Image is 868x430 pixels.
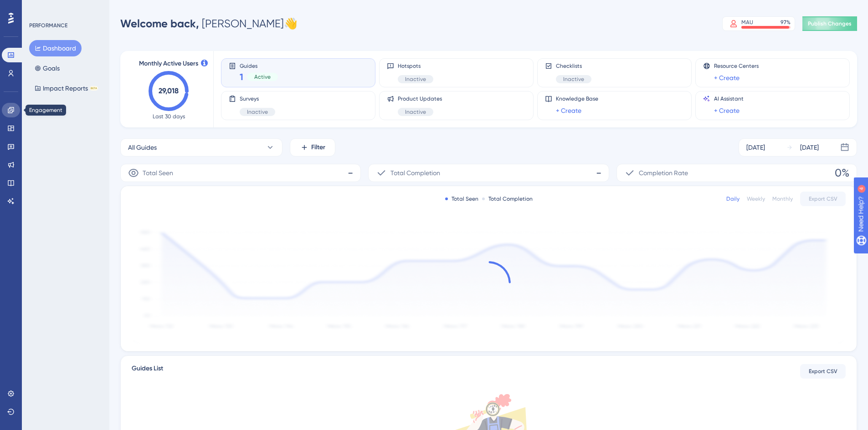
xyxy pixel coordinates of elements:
span: Surveys [240,95,275,102]
span: Total Seen [143,167,173,178]
span: 0% [835,166,849,180]
span: Inactive [563,76,584,83]
span: Checklists [556,62,591,70]
span: Inactive [405,76,426,83]
button: Goals [29,60,65,76]
div: BETA [90,86,98,91]
div: [DATE] [800,142,819,153]
span: 1 [240,71,243,83]
div: 4 [63,5,66,12]
span: Total Completion [390,167,440,178]
a: + Create [714,72,740,83]
span: Export CSV [809,195,837,202]
div: Weekly [747,195,765,202]
div: Daily [726,195,740,202]
span: AI Assistant [714,95,744,102]
span: Filter [311,142,325,153]
a: + Create [714,105,740,116]
span: Need Help? [21,2,57,13]
button: Impact ReportsBETA [29,80,103,96]
div: [PERSON_NAME] 👋 [120,16,298,31]
div: 97 % [781,19,791,26]
span: Welcome back, [120,17,199,30]
span: - [596,166,601,180]
div: Monthly [772,195,793,202]
span: Guides List [132,363,163,379]
div: [DATE] [746,142,765,153]
span: - [348,166,353,180]
span: Active [254,73,271,81]
button: Export CSV [800,364,846,379]
iframe: UserGuiding AI Assistant Launcher [830,394,857,421]
div: PERFORMANCE [29,22,67,29]
span: Resource Centers [714,62,759,70]
button: Filter [290,138,335,157]
span: Guides [240,62,278,69]
span: Completion Rate [639,167,688,178]
button: Dashboard [29,40,82,56]
span: Knowledge Base [556,95,598,102]
text: 29,018 [159,86,179,95]
div: MAU [741,19,753,26]
span: Inactive [247,108,268,116]
span: Hotspots [398,62,433,70]
div: Total Completion [482,195,533,202]
span: All Guides [128,142,157,153]
span: Inactive [405,108,426,116]
span: Product Updates [398,95,442,102]
div: Total Seen [445,195,478,202]
button: All Guides [120,138,282,157]
span: Publish Changes [808,20,852,27]
button: Publish Changes [802,16,857,31]
span: Monthly Active Users [139,58,198,69]
button: Export CSV [800,192,846,206]
a: + Create [556,105,581,116]
span: Export CSV [809,368,837,375]
span: Last 30 days [153,113,185,120]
